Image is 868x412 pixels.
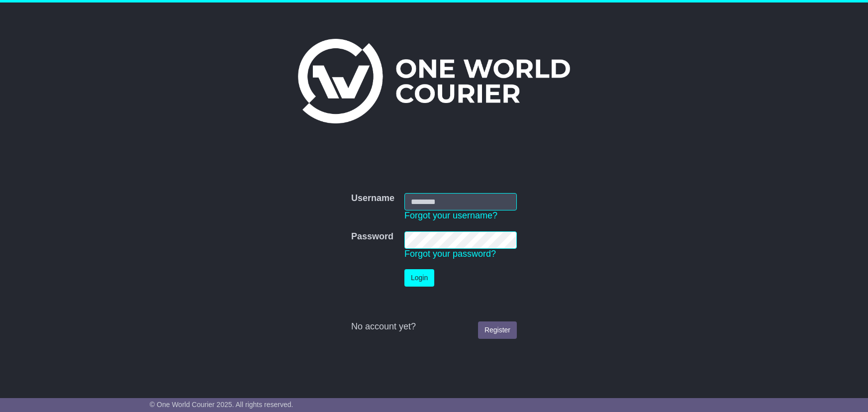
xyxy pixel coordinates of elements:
[404,249,496,259] a: Forgot your password?
[351,231,393,242] label: Password
[150,401,293,409] span: © One World Courier 2025. All rights reserved.
[404,269,434,287] button: Login
[404,210,497,220] a: Forgot your username?
[351,193,394,204] label: Username
[478,321,517,339] a: Register
[298,39,570,123] img: One World
[351,321,517,332] div: No account yet?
